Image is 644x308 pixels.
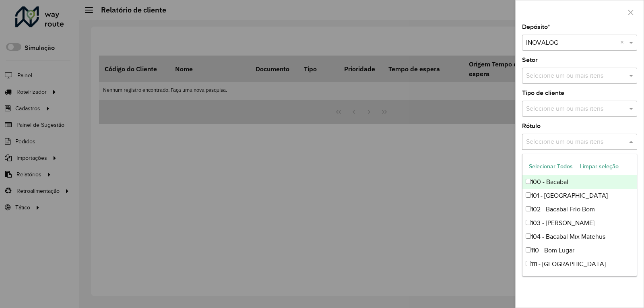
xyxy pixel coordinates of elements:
div: 112 - Conceição do Lago'Açu [522,271,637,285]
div: 110 - Bom Lugar [522,244,637,257]
ng-dropdown-panel: Options list [522,154,637,277]
span: Clear all [620,38,627,48]
label: Depósito [522,22,550,32]
label: Setor [522,55,538,65]
div: 111 - [GEOGRAPHIC_DATA] [522,257,637,271]
button: Selecionar Todos [525,160,576,173]
div: 103 - [PERSON_NAME] [522,216,637,230]
div: 104 - Bacabal Mix Matehus [522,230,637,244]
div: 100 - Bacabal [522,175,637,189]
button: Limpar seleção [576,160,622,173]
div: 102 - Bacabal Frio Bom [522,203,637,216]
div: 101 - [GEOGRAPHIC_DATA] [522,189,637,203]
label: Rótulo [522,121,541,131]
label: Tipo de cliente [522,88,564,98]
